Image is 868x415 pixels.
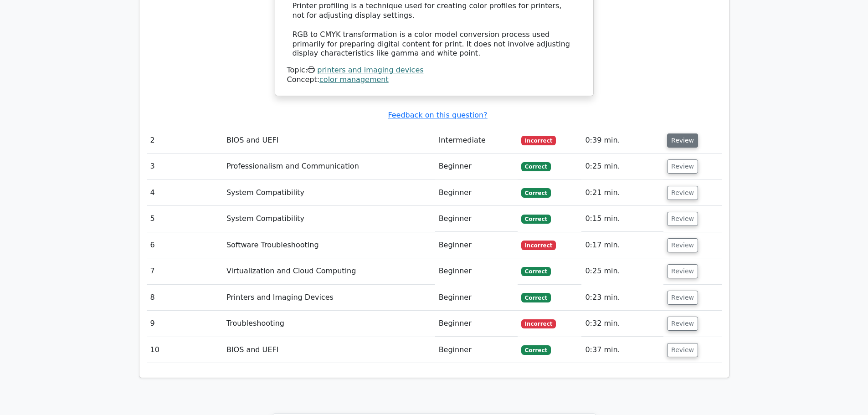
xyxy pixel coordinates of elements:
td: 0:15 min. [581,206,663,232]
td: Virtualization and Cloud Computing [223,258,435,284]
td: 0:21 min. [581,180,663,206]
button: Review [667,186,698,200]
td: Beginner [435,258,518,284]
span: Correct [521,293,551,302]
td: System Compatibility [223,180,435,206]
td: Beginner [435,337,518,363]
td: Troubleshooting [223,311,435,337]
td: 2 [147,128,223,154]
td: 0:37 min. [581,337,663,363]
span: Incorrect [521,241,556,250]
td: 6 [147,232,223,258]
td: System Compatibility [223,206,435,232]
button: Review [667,212,698,226]
td: Professionalism and Communication [223,154,435,179]
td: 0:25 min. [581,154,663,179]
td: Beginner [435,232,518,258]
span: Correct [521,188,551,197]
a: Feedback on this question? [388,111,487,119]
td: 0:39 min. [581,128,663,154]
td: 7 [147,258,223,284]
td: Intermediate [435,128,518,154]
a: color management [319,75,389,84]
td: 0:32 min. [581,311,663,337]
td: Beginner [435,311,518,337]
td: 3 [147,154,223,179]
span: Correct [521,267,551,276]
td: 0:17 min. [581,232,663,258]
td: Beginner [435,285,518,311]
td: Beginner [435,206,518,232]
td: 9 [147,311,223,337]
button: Review [667,159,698,174]
span: Correct [521,345,551,354]
td: 8 [147,285,223,311]
button: Review [667,264,698,278]
td: 5 [147,206,223,232]
a: printers and imaging devices [317,66,423,74]
div: Concept: [287,75,581,85]
span: Incorrect [521,319,556,328]
td: Beginner [435,154,518,179]
span: Incorrect [521,136,556,145]
button: Review [667,238,698,252]
button: Review [667,343,698,357]
td: BIOS and UEFI [223,128,435,154]
td: 0:23 min. [581,285,663,311]
td: BIOS and UEFI [223,337,435,363]
button: Review [667,291,698,305]
td: 10 [147,337,223,363]
td: Software Troubleshooting [223,232,435,258]
td: 0:25 min. [581,258,663,284]
span: Correct [521,162,551,171]
button: Review [667,317,698,331]
td: Printers and Imaging Devices [223,285,435,311]
td: 4 [147,180,223,206]
div: Topic: [287,66,581,75]
td: Beginner [435,180,518,206]
span: Correct [521,215,551,224]
button: Review [667,133,698,148]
